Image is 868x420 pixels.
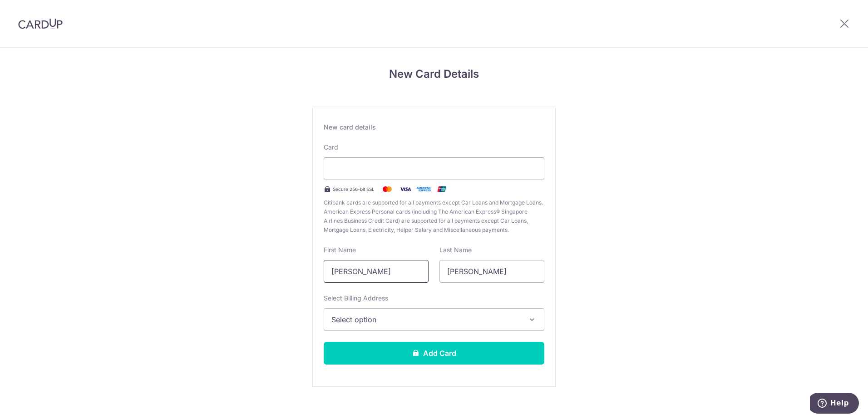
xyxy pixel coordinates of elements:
[331,163,537,174] iframe: Secure card payment input frame
[312,66,556,82] h4: New Card Details
[396,184,414,195] img: Visa
[324,123,544,132] div: New card details
[324,342,544,365] button: Add Card
[414,184,433,195] img: .alt.amex
[324,198,544,235] span: Citibank cards are supported for all payments except Car Loans and Mortgage Loans. American Expre...
[439,245,472,255] label: Last Name
[18,18,63,29] img: CardUp
[331,314,520,325] span: Select option
[324,294,388,303] label: Select Billing Address
[324,308,544,331] button: Select option
[810,393,859,415] iframe: Opens a widget where you can find more information
[324,245,356,255] label: First Name
[378,184,396,195] img: Mastercard
[439,260,544,283] input: Cardholder Last Name
[333,185,375,193] span: Secure 256-bit SSL
[433,184,451,195] img: .alt.unionpay
[324,260,429,283] input: Cardholder First Name
[324,143,338,152] label: Card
